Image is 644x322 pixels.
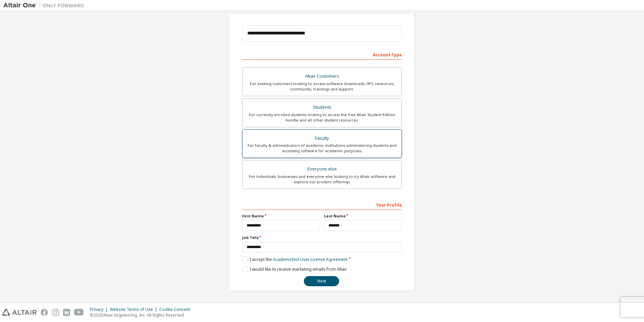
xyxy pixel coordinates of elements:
[242,266,347,272] label: I would like to receive marketing emails from Altair
[242,213,320,219] label: First Name
[242,199,402,210] div: Your Profile
[52,309,59,316] img: instagram.svg
[247,134,397,143] div: Faculty
[324,213,402,219] label: Last Name
[3,2,88,9] img: Altair One
[247,174,397,185] div: For individuals, businesses and everyone else looking to try Altair software and explore our prod...
[247,72,397,81] div: Altair Customers
[110,307,159,312] div: Website Terms of Use
[242,257,348,262] label: I accept the
[90,307,110,312] div: Privacy
[63,309,70,316] img: linkedin.svg
[247,112,397,123] div: For currently enrolled students looking to access the free Altair Student Edition bundle and all ...
[247,164,397,174] div: Everyone else
[304,276,339,286] button: Next
[273,257,348,262] a: Academic End-User License Agreement
[247,143,397,154] div: For faculty & administrators of academic institutions administering students and accessing softwa...
[41,309,48,316] img: facebook.svg
[90,312,194,318] p: © 2025 Altair Engineering, Inc. All Rights Reserved.
[247,103,397,112] div: Students
[74,309,84,316] img: youtube.svg
[247,81,397,92] div: For existing customers looking to access software downloads, HPC resources, community, trainings ...
[242,235,402,240] label: Job Title
[159,307,194,312] div: Cookie Consent
[2,309,37,316] img: altair_logo.svg
[242,49,402,60] div: Account Type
